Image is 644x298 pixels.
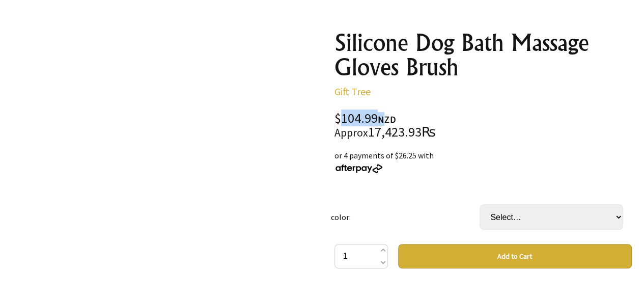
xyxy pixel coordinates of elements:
[334,85,371,98] a: Gift Tree
[334,112,632,139] div: $104.99 17,423.93₨
[398,244,632,268] button: Add to Cart
[334,164,383,173] img: Afterpay
[334,126,368,140] small: Approx
[331,190,480,244] td: color:
[378,114,396,125] span: NZD
[334,31,632,79] h1: Silicone Dog Bath Massage Gloves Brush
[334,149,632,174] div: or 4 payments of $26.25 with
